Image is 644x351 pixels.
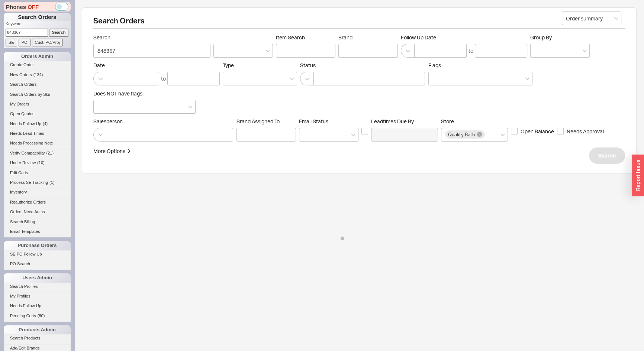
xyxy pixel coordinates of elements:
[10,121,41,126] span: Needs Follow Up
[10,141,53,145] span: Needs Processing Note
[10,151,45,155] span: Verify Compatibility
[562,12,621,25] input: Select...
[4,218,71,226] a: Search Billing
[4,2,71,12] div: Phones
[4,71,71,79] a: New Orders(134)
[276,34,335,41] span: Item Search
[6,21,71,29] p: Keyword:
[4,13,71,21] h1: Search Orders
[351,133,355,136] svg: open menu
[10,72,32,77] span: New Orders
[4,273,71,282] div: Users Admin
[4,325,71,334] div: Products Admin
[33,72,43,77] span: ( 134 )
[93,62,220,69] span: Date
[19,39,30,46] input: PO
[4,169,71,177] a: Edit Carts
[93,90,142,97] span: Does NOT have flags
[37,160,45,165] span: ( 10 )
[93,118,234,125] span: Salesperson
[530,34,552,40] span: Group By
[4,91,71,98] a: Search Orders by Sku
[93,44,210,58] input: Search
[28,3,39,11] span: OFF
[4,241,71,250] div: Purchase Orders
[432,74,438,83] input: Flags
[4,81,71,88] a: Search Orders
[4,208,71,216] a: Orders Need Auths
[10,313,36,318] span: Pending Certs
[338,34,352,40] span: Brand
[32,39,63,46] input: Cust. PO/Proj
[428,62,441,68] span: Flags
[97,103,103,111] input: Does NOT have flags
[223,62,234,68] span: Type
[4,149,71,157] a: Verify Compatibility(21)
[614,17,618,20] svg: open menu
[401,34,527,41] span: Follow Up Date
[10,180,48,185] span: Process SE Tracking
[4,283,71,290] a: Search Profiles
[4,302,71,310] a: Needs Follow Up
[93,147,131,155] button: More Options
[43,121,48,126] span: ( 4 )
[511,128,518,134] input: Open Balance
[93,17,625,29] h2: Search Orders
[299,118,328,124] span: Em ​ ail Status
[93,34,210,41] span: Search
[46,151,54,155] span: ( 21 )
[4,130,71,137] a: Needs Lead Times
[371,118,438,125] span: Leadtimes Due By
[4,139,71,147] a: Needs Processing Note
[4,110,71,118] a: Open Quotes
[486,130,491,139] input: Store
[4,52,71,61] div: Orders Admin
[582,49,587,52] svg: open menu
[6,39,17,46] input: SE
[227,74,232,83] input: Type
[4,292,71,300] a: My Profiles
[300,62,425,69] span: Status
[93,147,125,155] div: More Options
[468,47,473,55] div: to
[521,128,554,135] span: Open Balance
[4,61,71,69] a: Create Order
[4,228,71,235] a: Email Templates
[49,180,54,185] span: ( 1 )
[49,29,69,36] input: Search
[4,100,71,108] a: My Orders
[4,198,71,206] a: Reauthorize Orders
[265,49,270,52] svg: open menu
[161,75,166,82] div: to
[38,313,45,318] span: ( 80 )
[441,118,454,124] span: Store
[557,128,564,134] input: Needs Approval
[4,120,71,128] a: Needs Follow Up(4)
[4,312,71,320] a: Pending Certs(80)
[4,334,71,342] a: Search Products
[4,179,71,186] a: Process SE Tracking(1)
[10,303,41,308] span: Needs Follow Up
[589,147,625,164] button: Search
[276,44,335,58] input: Item Search
[598,151,616,160] span: Search
[4,260,71,268] a: PO Search
[10,160,36,165] span: Under Review
[236,118,280,124] span: Brand Assigned To
[567,128,604,135] span: Needs Approval
[4,250,71,258] a: SE PO Follow Up
[4,188,71,196] a: Inventory
[4,159,71,167] a: Under Review(10)
[448,132,475,137] span: Quality Bath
